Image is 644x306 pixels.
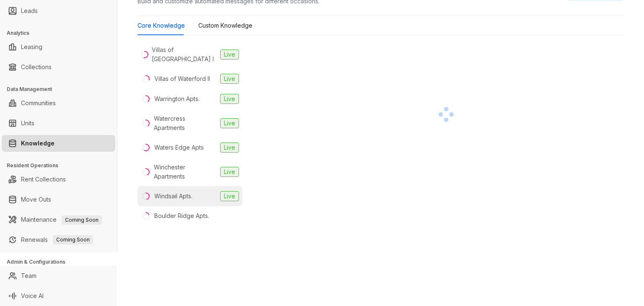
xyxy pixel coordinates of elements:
[2,231,115,248] li: Renewals
[220,94,239,104] span: Live
[138,21,185,30] div: Core Knowledge
[220,191,239,201] span: Live
[21,191,51,208] a: Move Outs
[2,267,115,284] li: Team
[2,95,115,112] li: Communities
[21,59,52,75] a: Collections
[2,288,115,304] li: Voice AI
[7,258,117,266] h3: Admin & Configurations
[7,86,117,93] h3: Data Management
[2,39,115,55] li: Leasing
[220,118,239,128] span: Live
[152,45,217,64] div: Villas of [GEOGRAPHIC_DATA] I
[21,135,55,152] a: Knowledge
[21,95,56,112] a: Communities
[154,192,192,201] div: Windsail Apts.
[7,29,117,37] h3: Analytics
[2,59,115,75] li: Collections
[53,235,93,244] span: Coming Soon
[154,74,210,83] div: Villas of Waterford II
[2,191,115,208] li: Move Outs
[198,21,252,30] div: Custom Knowledge
[2,171,115,188] li: Rent Collections
[154,163,217,181] div: Winchester Apartments
[21,171,66,188] a: Rent Collections
[21,115,34,132] a: Units
[62,215,102,225] span: Coming Soon
[21,267,36,284] a: Team
[220,74,239,84] span: Live
[21,288,44,304] a: Voice AI
[21,231,93,248] a: RenewalsComing Soon
[154,114,217,132] div: Watercress Apartments
[7,162,117,169] h3: Resident Operations
[220,143,239,153] span: Live
[21,39,42,55] a: Leasing
[2,211,115,228] li: Maintenance
[154,211,209,220] div: Boulder Ridge Apts.
[2,115,115,132] li: Units
[2,3,115,19] li: Leads
[154,94,200,104] div: Warrington Apts.
[220,167,239,177] span: Live
[220,49,239,60] span: Live
[154,143,204,152] div: Waters Edge Apts
[21,3,38,19] a: Leads
[2,135,115,152] li: Knowledge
